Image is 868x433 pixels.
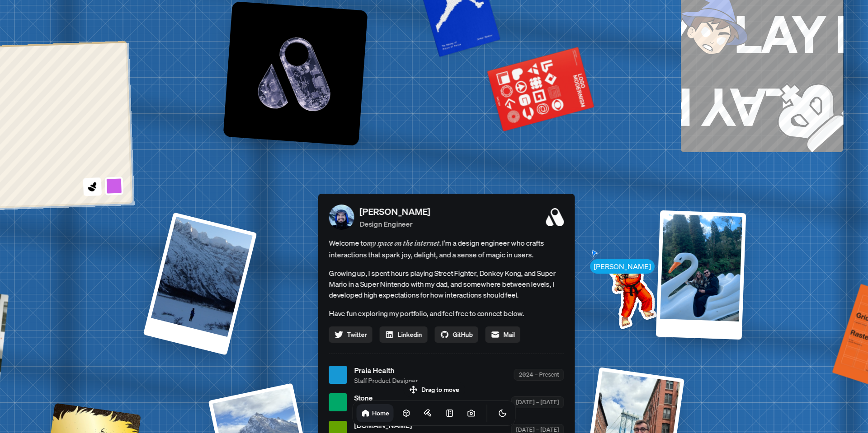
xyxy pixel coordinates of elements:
[585,247,677,339] img: Profile example
[511,396,564,408] div: [DATE] – [DATE]
[486,326,520,342] a: Mail
[494,404,512,422] button: Toggle Theme
[435,326,478,342] a: GitHub
[329,204,354,229] img: Profile Picture
[514,369,564,380] div: 2024 – Present
[329,267,564,300] p: Growing up, I spent hours playing Street Fighter, Donkey Kong, and Super Mario in a Super Nintend...
[360,205,430,218] p: [PERSON_NAME]
[367,238,442,247] em: my space on the internet.
[372,409,389,417] h1: Home
[347,330,367,339] span: Twitter
[223,1,368,145] img: Logo variation 1
[329,237,564,260] span: Welcome to I'm a design engineer who crafts interactions that spark joy, delight, and a sense of ...
[357,404,394,422] a: Home
[504,330,515,339] span: Mail
[329,326,373,342] a: Twitter
[354,364,418,375] span: Praia Health
[329,307,564,319] p: Have fun exploring my portfolio, and feel free to connect below.
[380,326,428,342] a: Linkedin
[360,218,430,229] p: Design Engineer
[354,375,418,385] span: Staff Product Designer
[398,330,422,339] span: Linkedin
[453,330,473,339] span: GitHub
